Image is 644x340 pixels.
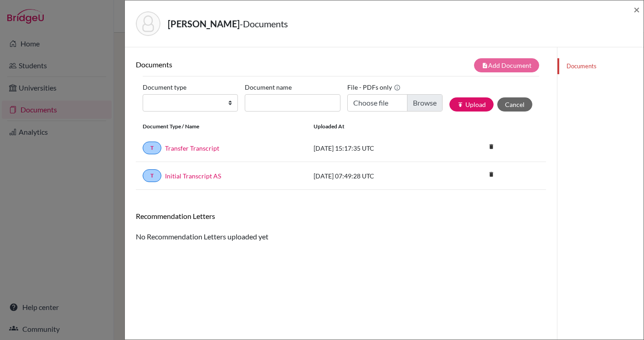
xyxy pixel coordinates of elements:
[497,97,532,112] button: Cancel
[634,4,640,15] button: Close
[136,212,546,220] h6: Recommendation Letters
[484,167,498,181] i: delete
[474,58,539,72] button: note_addAdd Document
[168,18,240,29] strong: [PERSON_NAME]
[484,140,498,153] i: delete
[136,212,546,242] div: No Recommendation Letters uploaded yet
[482,62,488,69] i: note_add
[484,141,498,153] a: delete
[245,80,292,94] label: Document name
[165,143,219,153] a: Transfer Transcript
[240,18,288,29] span: - Documents
[136,60,341,69] h6: Documents
[307,171,443,181] div: [DATE] 07:49:28 UTC
[307,122,443,131] div: Uploaded at
[165,171,221,181] a: Initial Transcript AS
[457,101,464,108] i: publish
[307,143,443,153] div: [DATE] 15:17:35 UTC
[484,169,498,181] a: delete
[143,142,161,154] a: T
[449,97,494,112] button: publishUpload
[557,58,644,74] a: Documents
[143,80,186,94] label: Document type
[143,169,161,182] a: T
[347,80,401,94] label: File - PDFs only
[136,122,307,131] div: Document Type / Name
[634,3,640,16] span: ×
